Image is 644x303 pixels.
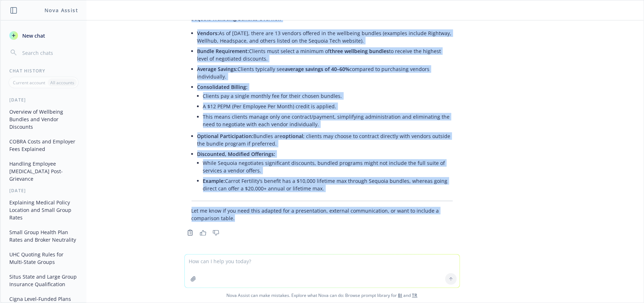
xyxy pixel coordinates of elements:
a: BI [398,292,403,298]
li: This means clients manage only one contract/payment, simplifying administration and eliminating t... [203,112,453,129]
input: Search chats [21,48,78,58]
li: As of [DATE], there are 13 vendors offered in the wellbeing bundles (examples include Rightway, W... [197,28,453,46]
button: UHC Quoting Rules for Multi-State Groups [6,248,81,268]
span: three wellbeing bundles [330,48,389,55]
button: Overview of Wellbeing Bundles and Vendor Discounts [6,106,81,133]
div: [DATE] [1,188,86,194]
li: Clients must select a minimum of to receive the highest level of negotiated discounts. [197,46,453,64]
button: Handling Employee [MEDICAL_DATA] Post-Grievance [6,158,81,185]
span: Example: [203,177,225,184]
div: Chat History [1,68,86,74]
h1: Nova Assist [44,6,78,14]
span: Optional Participation: [197,133,254,139]
span: Bundle Requirement: [197,48,249,55]
button: New chat [6,29,81,42]
button: Thumbs down [210,228,222,238]
div: [DATE] [1,97,86,103]
span: New chat [21,32,45,39]
p: All accounts [50,80,74,86]
p: Let me know if you need this adapted for a presentation, external communication, or want to inclu... [192,207,453,222]
button: Situs State and Large Group Insurance Qualification [6,271,81,290]
span: average savings of 40–60% [285,66,350,72]
button: COBRA Costs and Employer Fees Explained [6,136,81,155]
span: Average Savings: [197,66,238,72]
li: Bundles are ; clients may choose to contract directly with vendors outside the bundle program if ... [197,131,453,149]
li: Clients typically see compared to purchasing vendors individually. [197,64,453,82]
a: TR [412,292,418,298]
span: optional [283,133,304,139]
li: While Sequoia negotiates significant discounts, bundled programs might not include the full suite... [203,158,453,176]
li: Carrot Fertility’s benefit has a $10,000 lifetime max through Sequoia bundles, whereas going dire... [203,176,453,194]
button: Explaining Medical Policy Location and Small Group Rates [6,197,81,223]
button: Small Group Health Plan Rates and Broker Neutrality [6,226,81,246]
span: Consolidated Billing: [197,84,248,90]
li: A $12 PEPM (Per Employee Per Month) credit is applied. [203,101,453,112]
span: Vendors: [197,30,219,37]
span: Discounted, Modified Offerings: [197,151,276,157]
li: Clients pay a single monthly fee for their chosen bundles. [203,91,453,101]
svg: Copy to clipboard [187,229,193,236]
p: Current account [13,80,45,86]
span: Nova Assist can make mistakes. Explore what Nova can do: Browse prompt library for and [3,288,641,303]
